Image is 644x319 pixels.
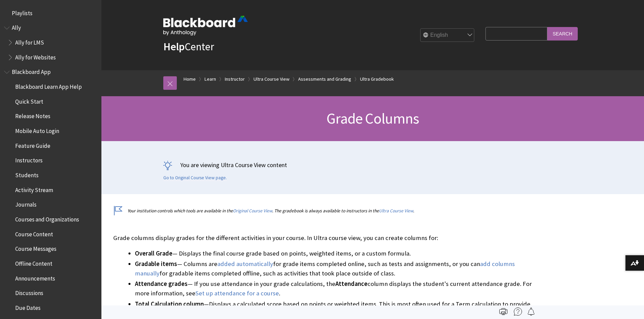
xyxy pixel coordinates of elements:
[163,161,582,169] p: You are viewing Ultra Course View content
[160,269,395,277] span: for gradable items completed offline, such as activities that took place outside of class.
[15,273,55,282] span: Announcements
[15,184,53,193] span: Activity Stream
[188,280,335,288] span: — If you use attendance in your grade calculations, the
[15,258,52,267] span: Offline Content
[15,140,50,149] span: Feature Guide
[421,29,475,42] select: Site Language Selector
[195,289,279,297] a: Set up attendance for a course
[547,27,578,40] input: Search
[15,302,41,311] span: Due Dates
[15,111,50,120] span: Release Notes
[113,208,532,214] p: Your institution controls which tools are available in the . The gradebook is always available to...
[327,109,419,128] span: Grade Columns
[15,81,82,90] span: Blackboard Learn App Help
[205,75,216,83] a: Learn
[15,37,44,46] span: Ally for LMS
[135,280,532,297] span: column displays the student's current attendance grade. For more information, see
[12,22,21,31] span: Ally
[15,243,56,252] span: Course Messages
[15,169,39,179] span: Students
[15,125,59,134] span: Mobile Auto Login
[335,280,367,288] span: Attendance
[15,199,37,208] span: Journals
[12,7,32,17] span: Playlists
[15,287,43,296] span: Discussions
[15,52,56,61] span: Ally for Websites
[298,75,351,83] a: Assessments and Grading
[135,300,530,317] span: Displays a calculated score based on points or weighted items. This is most often used for a Term...
[12,67,51,76] span: Blackboard App
[135,279,532,298] li: .
[514,308,522,316] img: More help
[163,175,227,181] a: Go to Original Course View page.
[4,22,97,63] nav: Book outline for Anthology Ally Help
[184,75,196,83] a: Home
[217,260,273,268] a: added automatically
[15,229,53,238] span: Course Content
[379,208,413,214] a: Ultra Course View
[527,308,535,316] img: Follow this page
[163,40,185,53] strong: Help
[163,40,214,53] a: HelpCenter
[177,260,217,268] span: — Columns are
[360,75,394,83] a: Ultra Gradebook
[135,300,204,308] span: Total Calculation column
[15,155,43,164] span: Instructors
[233,208,272,214] a: Original Course View
[15,214,79,223] span: Courses and Organizations
[135,249,172,257] span: Overall Grade
[163,16,248,35] img: Blackboard by Anthology
[135,249,532,258] li: — Displays the final course grade based on points, weighted items, or a custom formula.
[273,260,480,268] span: for grade items completed online, such as tests and assignments, or you can
[225,75,245,83] a: Instructor
[15,96,43,105] span: Quick Start
[113,234,438,242] span: Grade columns display grades for the different activities in your course. In Ultra course view, y...
[254,75,289,83] a: Ultra Course View
[135,280,188,288] span: Attendance grades
[499,308,507,316] img: Print
[4,7,97,19] nav: Book outline for Playlists
[135,260,177,268] span: Gradable items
